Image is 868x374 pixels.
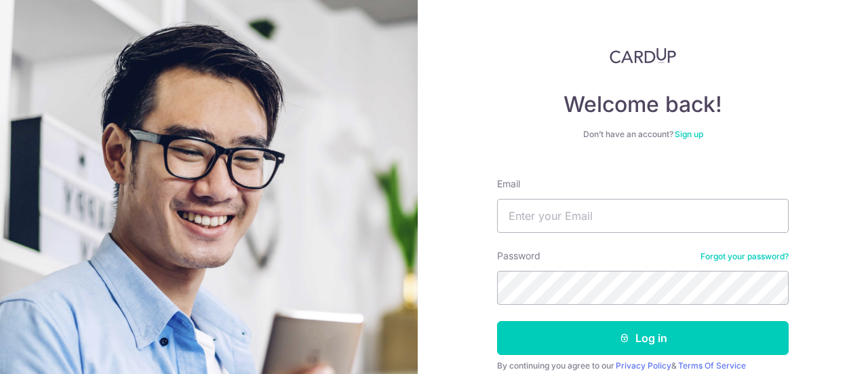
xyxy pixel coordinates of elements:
[497,177,520,191] label: Email
[497,360,789,371] div: By continuing you agree to our &
[497,249,540,263] label: Password
[610,48,676,64] img: CardUp Logo
[497,199,789,233] input: Enter your Email
[678,360,746,371] a: Terms Of Service
[497,321,789,355] button: Log in
[497,129,789,140] div: Don’t have an account?
[616,360,671,371] a: Privacy Policy
[701,251,789,262] a: Forgot your password?
[675,129,703,139] a: Sign up
[497,91,789,118] h4: Welcome back!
